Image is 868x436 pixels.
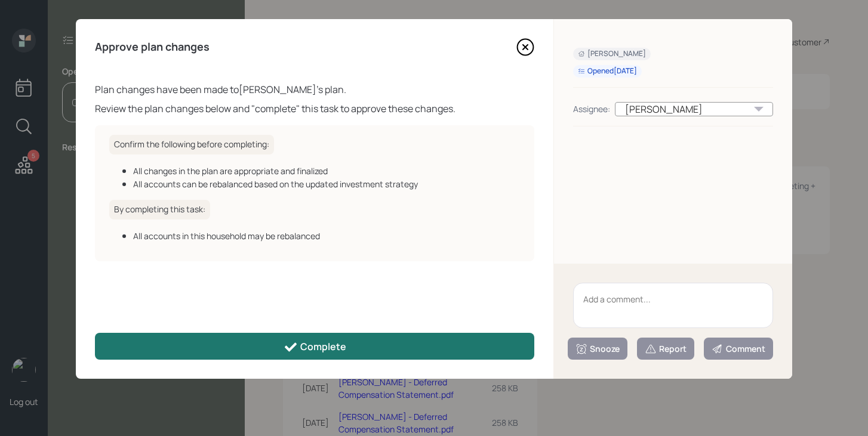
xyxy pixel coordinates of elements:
[109,135,274,154] h6: Confirm the following before completing:
[575,343,620,355] div: Snooze
[578,49,646,59] div: [PERSON_NAME]
[645,343,687,355] div: Report
[95,101,534,116] div: Review the plan changes below and "complete" this task to approve these changes.
[578,66,637,76] div: Opened [DATE]
[284,340,346,354] div: Complete
[109,200,210,219] h6: By completing this task:
[133,230,520,242] div: All accounts in this household may be rebalanced
[95,82,534,97] div: Plan changes have been made to [PERSON_NAME] 's plan.
[95,333,534,360] button: Complete
[95,41,210,54] h4: Approve plan changes
[573,103,610,115] div: Assignee:
[637,338,694,360] button: Report
[712,343,765,355] div: Comment
[568,338,627,360] button: Snooze
[133,178,520,190] div: All accounts can be rebalanced based on the updated investment strategy
[133,165,520,177] div: All changes in the plan are appropriate and finalized
[615,102,773,116] div: [PERSON_NAME]
[704,338,773,360] button: Comment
